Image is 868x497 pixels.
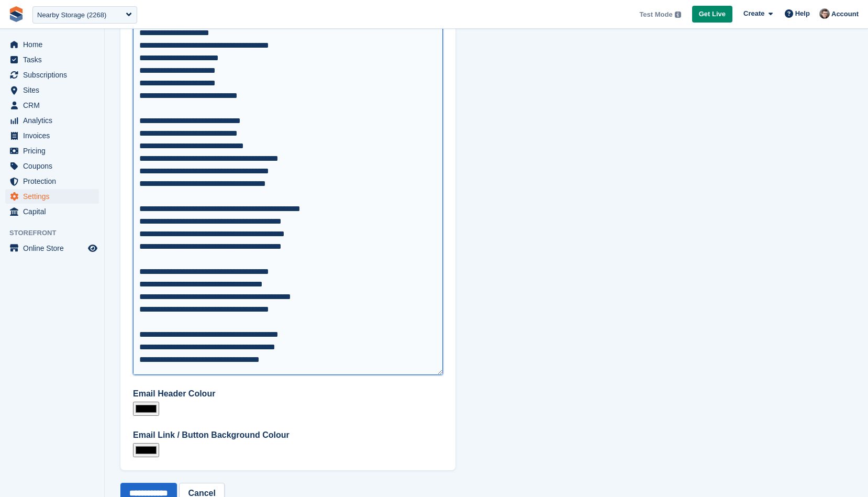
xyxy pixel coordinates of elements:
span: Online Store [23,241,86,256]
a: menu [5,204,99,219]
label: Email Header Colour [133,388,443,400]
a: menu [5,98,99,113]
div: Nearby Storage (2268) [37,10,106,20]
img: Steven Hylands [819,8,830,19]
a: menu [5,68,99,82]
span: Subscriptions [23,68,86,82]
a: menu [5,37,99,52]
label: Email Link / Button Background Colour [133,429,443,441]
span: Analytics [23,113,86,128]
a: menu [5,128,99,143]
span: Test Mode [639,9,672,20]
span: Help [795,8,810,19]
span: Account [831,9,859,19]
a: menu [5,83,99,97]
a: menu [5,241,99,256]
a: menu [5,52,99,67]
a: menu [5,189,99,204]
a: menu [5,113,99,128]
span: Invoices [23,128,86,143]
span: Settings [23,189,86,204]
span: Sites [23,83,86,97]
span: Coupons [23,159,86,173]
span: Storefront [9,228,104,238]
a: menu [5,143,99,158]
span: CRM [23,98,86,113]
span: Get Live [699,9,726,19]
a: Get Live [692,6,732,23]
a: menu [5,159,99,173]
a: menu [5,174,99,189]
span: Create [743,8,764,19]
span: Home [23,37,86,52]
span: Protection [23,174,86,189]
span: Tasks [23,52,86,67]
span: Pricing [23,143,86,158]
img: icon-info-grey-7440780725fd019a000dd9b08b2336e03edf1995a4989e88bcd33f0948082b44.svg [675,12,681,18]
span: Capital [23,204,86,219]
img: stora-icon-8386f47178a22dfd0bd8f6a31ec36ba5ce8667c1dd55bd0f319d3a0aa187defe.svg [8,6,24,22]
a: Preview store [86,242,99,255]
